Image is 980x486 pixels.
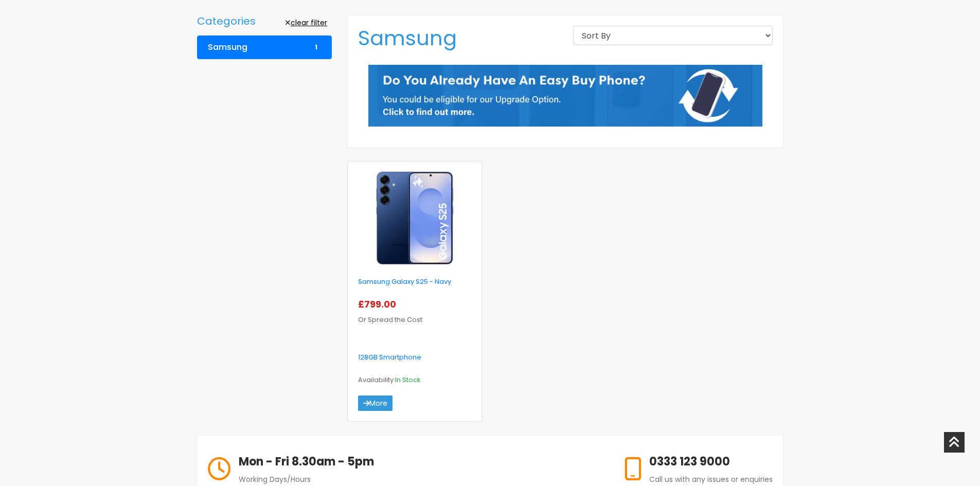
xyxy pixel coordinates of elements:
[208,42,247,52] b: Samsung
[649,474,773,484] span: Call us with any issues or enquiries
[363,172,467,264] img: samsung-galaxy-s25-navy
[395,375,421,385] span: In Stock
[197,15,256,27] p: Categories
[358,277,451,286] a: Samsung Galaxy S25 - Navy
[358,298,400,311] span: £799.00
[239,453,374,470] h6: Mon - Fri 8.30am - 5pm
[358,26,558,50] h1: Samsung
[239,474,311,484] span: Working Days/Hours
[649,453,773,470] h6: 0333 123 9000
[358,300,400,310] a: £799.00
[311,43,321,52] span: 1
[358,373,471,387] p: Availability:
[358,395,393,411] a: More
[280,15,332,31] a: clear filter
[358,297,471,327] p: Or Spread the Cost
[358,350,471,365] p: 128GB Smartphone
[197,35,332,59] a: Samsung 1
